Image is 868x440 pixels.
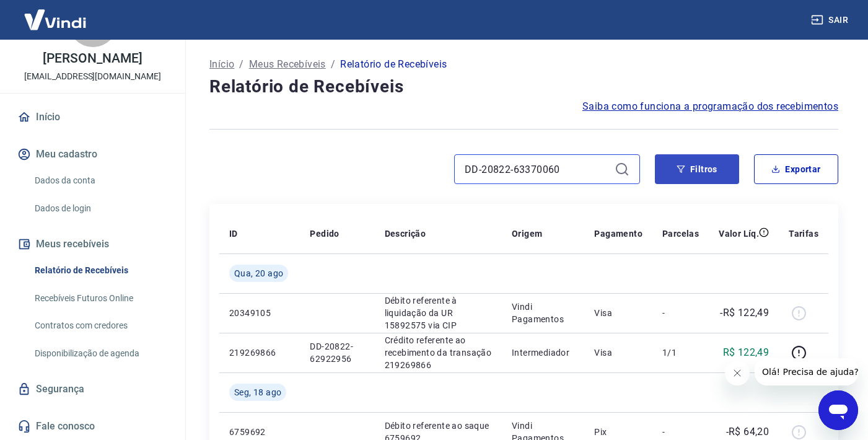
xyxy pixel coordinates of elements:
a: Início [209,57,234,72]
button: Meu cadastro [15,141,170,168]
p: [EMAIL_ADDRESS][DOMAIN_NAME] [24,70,161,83]
button: Exportar [754,154,838,184]
p: -R$ 64,20 [726,425,769,439]
span: Seg, 18 ago [234,386,281,398]
button: Sair [809,9,853,32]
p: DD-20822-62922956 [310,340,364,365]
p: - [662,307,699,319]
a: Segurança [15,376,170,403]
p: Débito referente à liquidação da UR 15892575 via CIP [385,294,492,332]
p: 20349105 [229,307,290,319]
a: Contratos com credores [30,313,170,338]
iframe: Mensagem da empresa [755,358,858,385]
p: Visa [594,307,642,319]
p: - [662,426,699,438]
p: Vindi Pagamentos [512,301,574,325]
a: Meus Recebíveis [249,57,326,72]
p: Crédito referente ao recebimento da transação 219269866 [385,334,492,371]
p: Relatório de Recebíveis [340,57,447,72]
p: Pedido [310,227,339,240]
button: Meus recebíveis [15,231,170,258]
h4: Relatório de Recebíveis [209,74,838,99]
p: Tarifas [789,227,818,240]
iframe: Botão para abrir a janela de mensagens [818,390,858,430]
a: Início [15,103,170,131]
p: -R$ 122,49 [720,306,769,320]
p: Pix [594,426,642,438]
span: Qua, 20 ago [234,267,283,279]
a: Recebíveis Futuros Online [30,286,170,311]
span: Olá! Precisa de ajuda? [7,9,104,19]
input: Busque pelo número do pedido [465,160,610,178]
p: Origem [512,227,542,240]
p: Valor Líq. [719,227,759,240]
p: Pagamento [594,227,642,240]
a: Dados de login [30,196,170,221]
p: / [239,57,243,72]
p: ID [229,227,238,240]
p: 1/1 [662,346,699,359]
p: / [331,57,335,72]
p: Intermediador [512,346,574,359]
p: 6759692 [229,426,290,438]
a: Fale conosco [15,413,170,440]
a: Dados da conta [30,168,170,193]
p: [PERSON_NAME] [43,52,142,65]
p: Visa [594,346,642,359]
img: Vindi [15,1,95,38]
p: Descrição [385,227,426,240]
button: Filtros [655,154,739,184]
p: Parcelas [662,227,699,240]
iframe: Fechar mensagem [725,361,750,385]
a: Saiba como funciona a programação dos recebimentos [582,99,838,114]
a: Disponibilização de agenda [30,341,170,366]
p: 219269866 [229,346,290,359]
p: R$ 122,49 [723,345,769,360]
a: Relatório de Recebíveis [30,258,170,283]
